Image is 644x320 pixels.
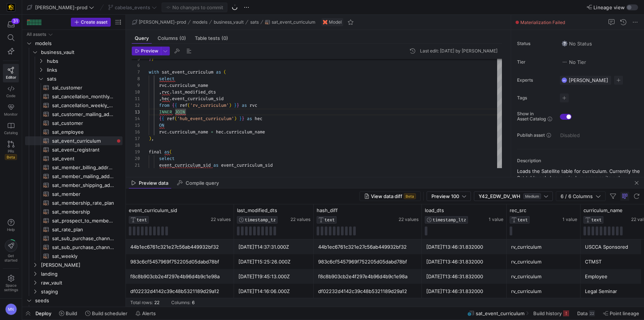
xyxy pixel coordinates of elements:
[25,225,123,234] a: sat_rate_plan​​​​​​​​​​
[132,109,140,115] div: 13
[159,129,167,135] span: rvc
[234,102,237,108] span: }
[511,240,576,254] div: rv_curriculum
[132,115,140,122] div: 14
[593,4,625,10] span: Lineage view
[167,116,175,122] span: ref
[149,149,162,155] span: final
[167,129,169,135] span: .
[250,20,259,25] span: sats
[610,310,639,316] span: Point lineage
[221,36,228,41] span: (0)
[517,217,528,222] span: TEXT
[25,296,123,305] div: Press SPACE to select this row.
[132,75,140,82] div: 8
[560,57,588,67] button: No tierNo Tier
[25,287,123,296] div: Press SPACE to select this row.
[517,95,554,101] span: Tags
[426,255,502,269] div: [DATE]T13:46:31.832000
[132,142,140,149] div: 18
[162,89,169,95] span: rvc
[139,181,168,185] span: Preview data
[52,119,114,127] span: sat_customer​​​​​​​​​​
[25,163,123,172] a: sat_member_billing_address​​​​​​​​​​
[169,129,208,135] span: curriculum_name
[56,307,80,320] button: Build
[248,18,261,27] button: sats
[589,310,595,316] div: 22
[66,310,77,316] span: Build
[25,3,96,12] button: [PERSON_NAME]-prod
[431,193,459,199] span: Preview 100
[216,129,224,135] span: hec
[3,236,19,265] button: Getstarted
[4,112,18,116] span: Monitor
[317,207,338,213] span: hash_diff
[52,128,114,136] span: sat_employee​​​​​​​​​​
[158,36,186,41] span: Columns
[3,18,19,31] button: 31
[52,110,114,119] span: sat_customer_mailing_address​​​​​​​​​​
[25,145,123,154] a: sat_event_registrant​​​​​​​​​​
[25,172,123,181] div: Press SPACE to select this row.
[329,20,342,25] span: Model
[180,102,187,108] span: ref
[216,69,221,75] span: as
[25,30,123,39] div: Press SPACE to select this row.
[41,270,121,278] span: landing
[41,48,121,57] span: business_vault
[3,216,19,235] button: Help
[25,136,123,145] a: sat_event_curriculum​​​​​​​​​​
[3,101,19,119] a: Monitor
[318,269,417,284] div: f8c8b903cb2e4f297e4b96d4b9c1e98a
[255,116,262,122] span: hec
[172,89,216,95] span: last_modified_dts
[132,129,140,135] div: 16
[25,127,123,136] a: sat_employee​​​​​​​​​​
[25,225,123,234] div: Press SPACE to select this row.
[52,252,114,261] span: sat_weekly​​​​​​​​​​
[132,89,140,95] div: 10
[25,252,123,261] div: Press SPACE to select this row.
[234,116,237,122] span: )
[404,193,416,199] span: Beta
[242,102,247,108] span: as
[511,269,576,284] div: rv_curriculum
[239,116,242,122] span: }
[25,181,123,190] a: sat_member_shipping_address​​​​​​​​​​
[272,20,315,25] span: sat_event_curriculum
[11,18,20,24] div: 31
[212,18,245,27] button: business_vault
[213,162,218,168] span: as
[3,119,19,138] a: Catalog
[159,96,162,102] span: ,
[323,20,327,24] img: undefined
[132,162,140,168] div: 21
[191,18,209,27] button: models
[177,116,234,122] span: 'hub_event_curriculum'
[25,252,123,261] a: sat_weekly​​​​​​​​​​
[52,217,114,225] span: sat_prospect_to_member_conversion​​​​​​​​​​
[132,102,140,109] div: 12
[132,307,159,320] button: Alerts
[574,307,598,320] button: Data22
[41,305,114,314] span: rate_plan_lookup​​​​​​
[141,48,158,54] span: Preview
[25,207,123,216] div: Press SPACE to select this row.
[151,136,154,142] span: ,
[479,193,520,199] span: Y42_EDW_DV_WH
[92,310,127,316] span: Build scheduler
[25,83,123,92] a: sal_customer​​​​​​​​​​
[224,129,226,135] span: .
[179,36,186,41] span: (0)
[132,155,140,162] div: 20
[569,77,608,83] span: [PERSON_NAME]
[556,191,606,201] button: 6 / 6 Columns
[41,261,121,269] span: [PERSON_NAME]
[159,122,164,128] span: ON
[130,255,230,269] div: 983c6cf5457969f752205d05dabd78bf
[561,77,567,83] div: MN
[169,149,172,155] span: (
[52,101,114,110] span: sat_cancellation_weekly_forecast​​​​​​​​​​
[139,20,186,25] span: [PERSON_NAME]-prod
